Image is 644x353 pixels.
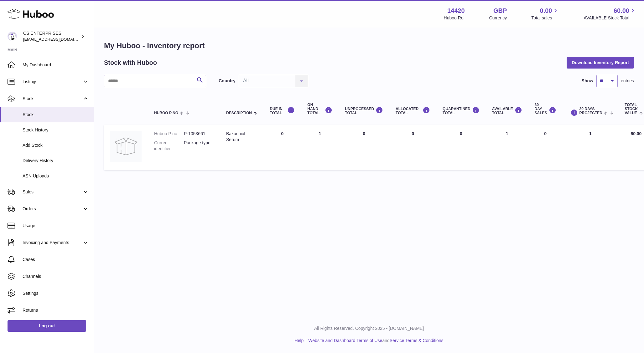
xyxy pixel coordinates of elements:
label: Show [582,78,593,84]
div: 30 DAY SALES [535,103,556,115]
span: Total stock value [625,103,638,115]
span: Cases [23,257,89,263]
span: Invoicing and Payments [23,240,82,246]
div: ON HAND Total [307,103,332,115]
span: Stock History [23,127,89,133]
h1: My Huboo - Inventory report [104,41,634,51]
span: Settings [23,290,89,296]
a: Service Terms & Conditions [390,338,444,343]
dd: Package type [184,140,214,152]
img: csenterprisesholding@gmail.com [8,32,17,41]
td: 1 [563,125,619,170]
div: ALLOCATED Total [396,107,430,115]
a: 60.00 AVAILABLE Stock Total [584,7,636,21]
strong: 14420 [447,7,465,15]
span: Delivery History [23,158,89,164]
dt: Current identifier [154,140,184,152]
button: Download Inventory Report [567,57,634,68]
label: Country [219,78,236,84]
a: 0.00 Total sales [531,7,559,21]
div: CS ENTERPRISES [23,30,80,42]
span: Sales [23,189,82,195]
div: UNPROCESSED Total [345,107,383,115]
div: QUARANTINED Total [443,107,480,115]
span: 30 DAYS PROJECTED [579,107,602,115]
span: My Dashboard [23,62,89,68]
span: Returns [23,307,89,313]
div: Bakuchiol Serum [226,131,257,143]
span: entries [621,78,634,84]
span: 60.00 [631,131,641,136]
span: Usage [23,223,89,229]
span: Channels [23,274,89,279]
a: Log out [8,320,86,331]
span: Huboo P no [154,111,178,115]
span: Add Stock [23,142,89,148]
h2: Stock with Huboo [104,59,157,67]
span: Listings [23,79,82,85]
td: 0 [263,125,301,170]
span: Total sales [531,15,559,21]
span: ASN Uploads [23,173,89,179]
dd: P-1053661 [184,131,214,137]
div: Huboo Ref [444,15,465,21]
li: and [306,338,443,344]
span: Orders [23,206,82,212]
span: 0 [460,131,462,136]
td: 0 [339,125,389,170]
span: AVAILABLE Stock Total [584,15,636,21]
span: 0.00 [540,7,552,15]
p: All Rights Reserved. Copyright 2025 - [DOMAIN_NAME] [99,325,639,331]
a: Help [295,338,304,343]
td: 0 [389,125,436,170]
span: Stock [23,96,82,102]
img: product image [110,131,142,162]
dt: Huboo P no [154,131,184,137]
td: 1 [301,125,339,170]
div: Currency [489,15,507,21]
span: Description [226,111,252,115]
span: 60.00 [614,7,629,15]
div: AVAILABLE Total [492,107,522,115]
div: DUE IN TOTAL [270,107,295,115]
td: 0 [528,125,563,170]
strong: GBP [493,7,507,15]
span: [EMAIL_ADDRESS][DOMAIN_NAME] [23,37,92,42]
a: Website and Dashboard Terms of Use [308,338,382,343]
span: Stock [23,112,89,118]
td: 1 [486,125,528,170]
